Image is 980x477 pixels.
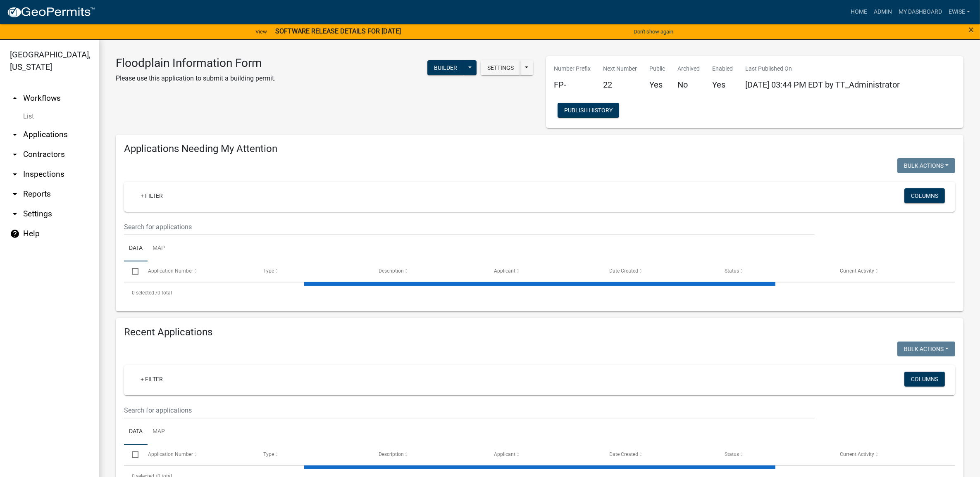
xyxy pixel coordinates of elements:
[725,451,739,457] span: Status
[132,290,157,296] span: 0 selected /
[148,235,170,262] a: Map
[713,64,733,73] p: Enabled
[10,130,20,140] i: arrow_drop_down
[832,445,947,465] datatable-header-cell: Current Activity
[832,261,947,281] datatable-header-cell: Current Activity
[124,445,140,465] datatable-header-cell: Select
[486,445,601,465] datatable-header-cell: Applicant
[124,282,955,303] div: 0 total
[725,268,739,274] span: Status
[124,143,955,155] h4: Applications Needing My Attention
[678,64,700,73] p: Archived
[140,445,255,465] datatable-header-cell: Application Number
[252,25,270,38] a: View
[379,268,404,274] span: Description
[148,268,193,274] span: Application Number
[124,235,148,262] a: Data
[148,419,170,445] a: Map
[255,445,370,465] datatable-header-cell: Type
[603,64,637,73] p: Next Number
[904,188,945,203] button: Columns
[124,261,140,281] datatable-header-cell: Select
[10,169,20,179] i: arrow_drop_down
[263,451,274,457] span: Type
[116,56,276,70] h3: Floodplain Information Form
[603,80,637,90] h5: 22
[379,451,404,457] span: Description
[10,229,20,239] i: help
[124,326,955,338] h4: Recent Applications
[371,445,486,465] datatable-header-cell: Description
[630,25,677,38] button: Don't show again
[746,80,900,90] span: [DATE] 03:44 PM EDT by TT_Administrator
[10,209,20,219] i: arrow_drop_down
[486,261,601,281] datatable-header-cell: Applicant
[713,80,733,90] h5: Yes
[275,27,401,35] strong: SOFTWARE RELEASE DETAILS FOR [DATE]
[840,451,874,457] span: Current Activity
[558,103,619,118] button: Publish History
[650,80,665,90] h5: Yes
[134,372,169,387] a: + Filter
[481,60,520,75] button: Settings
[717,445,832,465] datatable-header-cell: Status
[650,64,665,73] p: Public
[554,80,591,90] h5: FP-
[840,268,874,274] span: Current Activity
[371,261,486,281] datatable-header-cell: Description
[870,4,895,20] a: Admin
[148,451,193,457] span: Application Number
[945,4,973,20] a: Ewise
[895,4,945,20] a: My Dashboard
[678,80,700,90] h5: No
[746,64,900,73] p: Last Published On
[124,402,815,419] input: Search for applications
[10,189,20,199] i: arrow_drop_down
[494,451,515,457] span: Applicant
[601,261,717,281] datatable-header-cell: Date Created
[904,372,945,387] button: Columns
[255,261,370,281] datatable-header-cell: Type
[554,64,591,73] p: Number Prefix
[847,4,870,20] a: Home
[558,107,619,114] wm-modal-confirm: Workflow Publish History
[609,268,638,274] span: Date Created
[263,268,274,274] span: Type
[140,261,255,281] datatable-header-cell: Application Number
[116,74,276,83] p: Please use this application to submit a building permit.
[897,158,955,173] button: Bulk Actions
[427,60,464,75] button: Builder
[10,150,20,159] i: arrow_drop_down
[601,445,717,465] datatable-header-cell: Date Created
[968,25,974,35] button: Close
[10,93,20,103] i: arrow_drop_up
[124,218,815,235] input: Search for applications
[968,24,974,36] span: ×
[717,261,832,281] datatable-header-cell: Status
[124,419,148,445] a: Data
[494,268,515,274] span: Applicant
[134,188,169,203] a: + Filter
[897,342,955,356] button: Bulk Actions
[609,451,638,457] span: Date Created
